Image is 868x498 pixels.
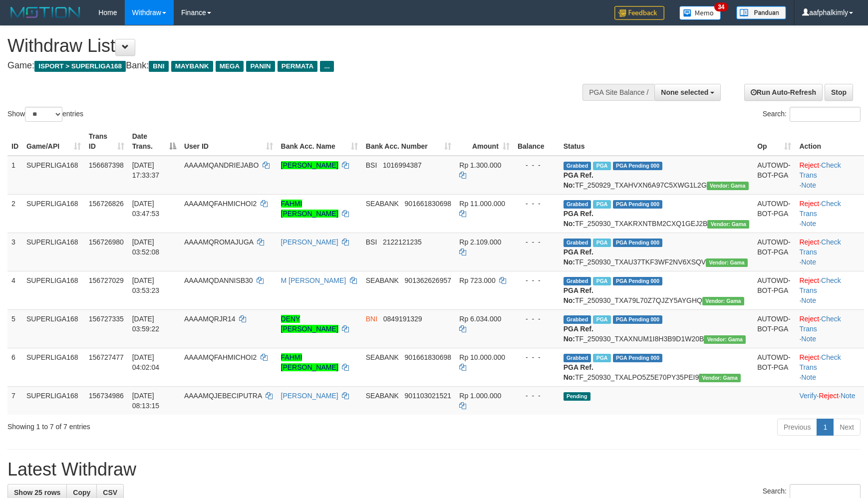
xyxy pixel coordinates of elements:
[518,314,556,324] div: - - -
[362,127,456,156] th: Bank Acc. Number: activate to sort column ascending
[833,419,861,436] a: Next
[801,335,816,343] a: Note
[216,61,244,72] span: MEGA
[7,61,569,71] h4: Game: Bank:
[7,194,22,233] td: 2
[281,276,346,284] a: M [PERSON_NAME]
[22,127,85,156] th: Game/API: activate to sort column ascending
[281,353,338,371] a: FAHMI [PERSON_NAME]
[560,194,753,233] td: TF_250930_TXAKRXNTBM2CXQ1GEJ2B
[7,127,22,156] th: ID
[73,489,90,497] span: Copy
[7,233,22,271] td: 3
[613,162,663,170] span: PGA Pending
[744,84,823,101] a: Run Auto-Refresh
[560,309,753,348] td: TF_250930_TXAXNUM1I8H3B9D1W20B
[7,309,22,348] td: 5
[613,315,663,324] span: PGA Pending
[564,277,591,285] span: Grabbed
[366,315,377,323] span: BNI
[366,276,399,284] span: SEABANK
[560,348,753,386] td: TF_250930_TXALPO5Z5E70PY35PEI9
[7,271,22,309] td: 4
[518,160,556,170] div: - - -
[405,276,451,284] span: Copy 901362626957 to clipboard
[518,391,556,401] div: - - -
[89,161,124,169] span: 156687398
[795,233,864,271] td: · ·
[593,277,610,285] span: Marked by aafandaneth
[184,315,236,323] span: AAAAMQRJR14
[706,258,748,267] span: Vendor URL: https://trx31.1velocity.biz
[7,386,22,415] td: 7
[753,127,795,156] th: Op: activate to sort column ascending
[7,36,569,56] h1: Withdraw List
[149,61,168,72] span: BNI
[799,200,841,218] a: Check Trans
[22,156,85,195] td: SUPERLIGA168
[85,127,128,156] th: Trans ID: activate to sort column ascending
[459,238,501,246] span: Rp 2.109.000
[777,419,817,436] a: Previous
[7,348,22,386] td: 6
[753,233,795,271] td: AUTOWD-BOT-PGA
[564,392,590,401] span: Pending
[89,200,124,208] span: 156726826
[593,239,610,247] span: Marked by aafromsomean
[753,309,795,348] td: AUTOWD-BOT-PGA
[799,353,841,371] a: Check Trans
[593,200,610,209] span: Marked by aafandaneth
[366,353,399,361] span: SEABANK
[753,156,795,195] td: AUTOWD-BOT-PGA
[184,276,253,284] span: AAAAMQDANNISB30
[514,127,560,156] th: Balance
[593,354,610,362] span: Marked by aafandaneth
[7,460,861,480] h1: Latest Withdraw
[246,61,275,72] span: PANIN
[560,271,753,309] td: TF_250930_TXA79L70Z7QJZY5AYGHQ
[736,6,786,19] img: panduan.png
[560,156,753,195] td: TF_250929_TXAHVXN6A97C5XWG1L2G
[564,162,591,170] span: Grabbed
[184,161,259,169] span: AAAAMQANDRIEJABO
[89,276,124,284] span: 156727029
[7,418,354,432] div: Showing 1 to 7 of 7 entries
[132,392,160,410] span: [DATE] 08:13:15
[281,238,338,246] a: [PERSON_NAME]
[801,373,816,381] a: Note
[790,107,861,122] input: Search:
[22,271,85,309] td: SUPERLIGA168
[459,161,501,169] span: Rp 1.300.000
[819,392,839,400] a: Reject
[132,200,160,218] span: [DATE] 03:47:53
[799,238,819,246] a: Reject
[383,238,422,246] span: Copy 2122121235 to clipboard
[564,315,591,324] span: Grabbed
[564,239,591,247] span: Grabbed
[405,392,451,400] span: Copy 901103021521 to clipboard
[753,348,795,386] td: AUTOWD-BOT-PGA
[564,171,593,189] b: PGA Ref. No:
[518,237,556,247] div: - - -
[22,386,85,415] td: SUPERLIGA168
[132,161,160,179] span: [DATE] 17:33:37
[180,127,277,156] th: User ID: activate to sort column ascending
[89,392,124,400] span: 156734986
[132,276,160,294] span: [DATE] 03:53:23
[707,182,749,190] span: Vendor URL: https://trx31.1velocity.biz
[799,276,819,284] a: Reject
[320,61,333,72] span: ...
[459,276,495,284] span: Rp 723.000
[593,162,610,170] span: Marked by aafsoycanthlai
[34,61,126,72] span: ISPORT > SUPERLIGA168
[184,238,253,246] span: AAAAMQROMAJUGA
[7,107,83,122] label: Show entries
[753,194,795,233] td: AUTOWD-BOT-PGA
[799,161,819,169] a: Reject
[707,220,749,229] span: Vendor URL: https://trx31.1velocity.biz
[22,348,85,386] td: SUPERLIGA168
[801,296,816,304] a: Note
[281,392,338,400] a: [PERSON_NAME]
[459,353,505,361] span: Rp 10.000.000
[564,354,591,362] span: Grabbed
